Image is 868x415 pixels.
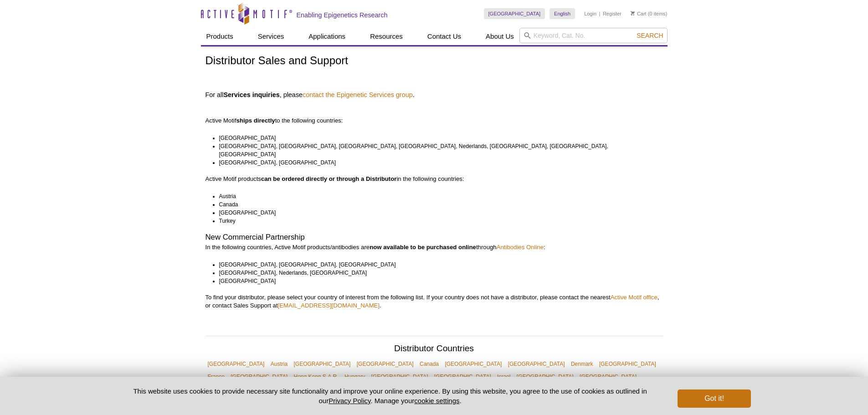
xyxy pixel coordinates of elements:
li: Austria [219,192,655,200]
h2: Distributor Countries [205,344,663,355]
a: Active Motif office [611,294,657,301]
strong: now available to be purchased online [370,244,476,251]
h2: Enabling Epigenetics Research [297,11,388,19]
a: Austria [268,358,290,370]
a: Canada [417,358,441,370]
li: [GEOGRAPHIC_DATA] [219,277,655,285]
a: [GEOGRAPHIC_DATA] [597,358,658,370]
a: Resources [365,28,408,45]
span: Search [637,32,663,39]
li: (0 items) [631,8,668,19]
a: English [550,8,575,19]
a: Products [201,28,239,45]
a: Hong Kong S.A.R. [291,370,340,383]
li: [GEOGRAPHIC_DATA] [219,209,655,217]
a: Cart [631,10,647,17]
a: contact the Epigenetic Services group [303,91,413,99]
button: Search [634,31,666,40]
li: | [599,8,601,19]
a: [GEOGRAPHIC_DATA] [484,8,545,19]
h4: For all , please . [205,91,663,99]
strong: ships directly [236,117,275,124]
a: [GEOGRAPHIC_DATA] [432,370,493,383]
a: Contact Us [422,28,467,45]
li: Canada [219,200,655,209]
a: France [205,370,227,383]
a: Services [252,28,290,45]
li: [GEOGRAPHIC_DATA], [GEOGRAPHIC_DATA], [GEOGRAPHIC_DATA], [GEOGRAPHIC_DATA], Nederlands, [GEOGRAPH... [219,142,655,159]
img: Your Cart [631,11,635,15]
strong: can be ordered directly or through a Distributor [261,175,397,182]
a: Hungary [342,370,367,383]
a: Denmark [569,358,596,370]
p: Active Motif products in the following countries: [205,175,663,183]
a: Antibodies Online [497,244,544,251]
a: Israel [495,370,513,383]
p: To find your distributor, please select your country of interest from the following list. If your... [205,293,663,310]
a: About Us [480,28,519,45]
h2: New Commercial Partnership [205,233,663,241]
a: [GEOGRAPHIC_DATA] [354,358,416,370]
a: [GEOGRAPHIC_DATA] [205,358,267,370]
a: [GEOGRAPHIC_DATA] [577,370,639,383]
button: Got it! [678,389,750,408]
li: [GEOGRAPHIC_DATA], [GEOGRAPHIC_DATA], [GEOGRAPHIC_DATA] [219,261,655,269]
a: [GEOGRAPHIC_DATA] [291,358,353,370]
button: cookie settings [414,397,459,405]
li: [GEOGRAPHIC_DATA] [219,134,655,142]
strong: Services inquiries [223,91,279,98]
a: Privacy Policy [329,397,370,405]
h1: Distributor Sales and Support [205,55,663,68]
li: Turkey [219,217,655,225]
p: In the following countries, Active Motif products/antibodies are through : [205,243,663,251]
a: Applications [303,28,351,45]
a: [GEOGRAPHIC_DATA] [506,358,567,370]
a: [GEOGRAPHIC_DATA] [369,370,431,383]
a: Register [603,10,621,17]
a: [GEOGRAPHIC_DATA] [442,358,504,370]
a: [GEOGRAPHIC_DATA] [228,370,290,383]
p: Active Motif to the following countries: [205,100,663,125]
li: [GEOGRAPHIC_DATA], Nederlands, [GEOGRAPHIC_DATA] [219,269,655,277]
a: [EMAIL_ADDRESS][DOMAIN_NAME] [278,302,380,309]
li: [GEOGRAPHIC_DATA], [GEOGRAPHIC_DATA] [219,159,655,167]
p: This website uses cookies to provide necessary site functionality and improve your online experie... [118,386,663,405]
a: Login [584,10,596,17]
input: Keyword, Cat. No. [519,28,668,43]
a: [GEOGRAPHIC_DATA] [514,370,576,383]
